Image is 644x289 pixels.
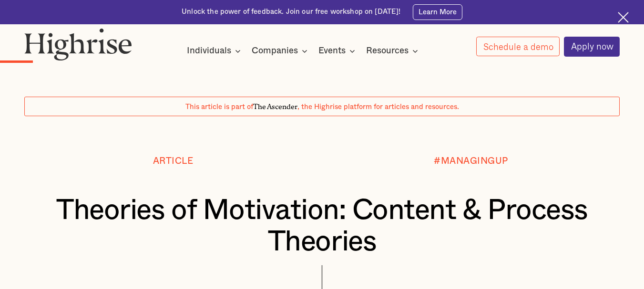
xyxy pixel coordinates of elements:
[618,12,629,23] img: Cross icon
[182,7,400,17] div: Unlock the power of feedback. Join our free workshop on [DATE]!
[252,45,298,57] div: Companies
[185,103,253,110] span: This article is part of
[476,37,560,56] a: Schedule a demo
[318,45,358,57] div: Events
[252,45,310,57] div: Companies
[49,195,595,258] h1: Theories of Motivation: Content & Process Theories
[366,45,409,57] div: Resources
[564,37,620,57] a: Apply now
[318,45,346,57] div: Events
[297,103,459,110] span: , the Highrise platform for articles and resources.
[153,157,194,167] div: Article
[24,28,132,60] img: Highrise logo
[187,45,244,57] div: Individuals
[187,45,231,57] div: Individuals
[366,45,421,57] div: Resources
[434,157,508,167] div: #MANAGINGUP
[413,4,462,20] a: Learn More
[253,101,297,110] span: The Ascender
